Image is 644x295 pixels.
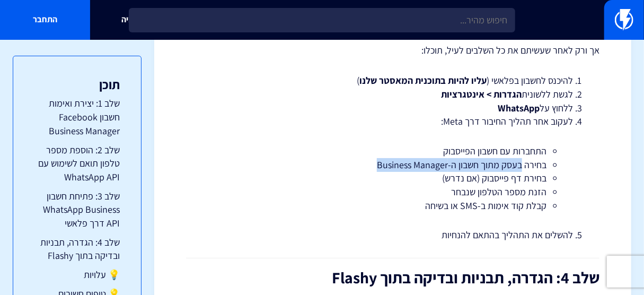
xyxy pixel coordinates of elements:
[213,115,573,212] li: לעקוב אחר תהליך החיבור דרך Meta:
[213,101,573,115] li: ללחוץ על
[129,8,515,32] input: חיפוש מהיר...
[213,88,573,101] li: לגשת ללשונית
[34,97,120,137] a: שלב 1: יצירת ואימות חשבון Facebook Business Manager
[34,189,120,230] a: שלב 3: פתיחת חשבון WhatsApp Business API דרך פלאשי
[239,199,546,213] li: קבלת קוד אימות ב-SMS או בשיחה
[34,77,120,91] h3: תוכן
[441,88,522,100] strong: הגדרות > אינטגרציות
[34,236,120,263] a: שלב 4: הגדרה, תבניות ובדיקה בתוך Flashy
[239,144,546,158] li: התחברות עם חשבון הפייסבוק
[34,143,120,184] a: שלב 2: הוספת מספר טלפון תואם לשימוש עם WhatsApp API
[186,43,599,58] p: אך ורק לאחר שעשיתם את כל השלבים לעיל, תוכלו:
[359,74,487,86] strong: עליו להיות בתוכנית המאסטר שלנו
[239,185,546,199] li: הזנת מספר הטלפון שנבחר
[34,268,120,282] a: 💡 עלויות
[213,228,573,242] li: להשלים את התהליך בהתאם להנחיות
[213,74,573,88] li: להיכנס לחשבון בפלאשי ( )
[186,269,599,287] h2: שלב 4: הגדרה, תבניות ובדיקה בתוך Flashy
[239,171,546,185] li: בחירת דף פייסבוק (אם נדרש)
[498,102,540,114] strong: WhatsApp
[239,158,546,172] li: בחירה בעסק מתוך חשבון ה-Business Manager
